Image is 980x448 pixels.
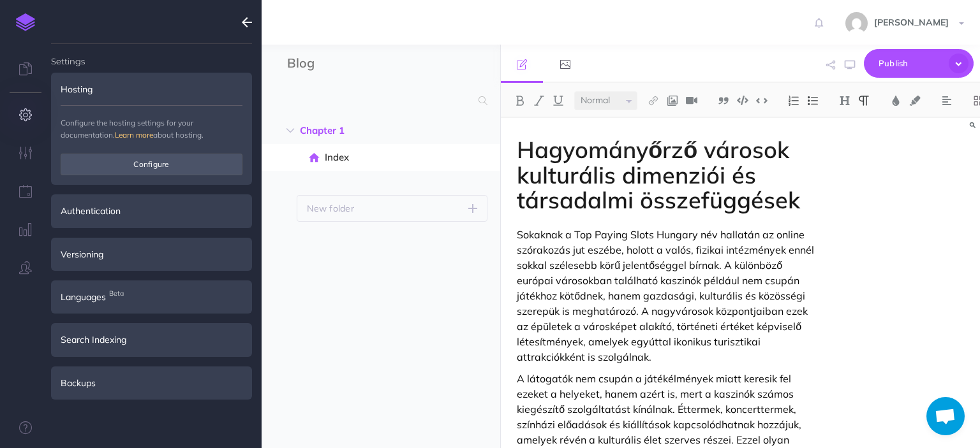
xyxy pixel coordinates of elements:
p: Sokaknak a Top Paying Slots Hungary név hallatán az online szórakozás jut eszébe, holott a valós,... [517,227,820,365]
p: New folder [307,201,354,215]
button: Publish [864,49,974,78]
h1: Hagyományőrző városok kulturális dimenziói és társadalmi összefüggések [517,137,820,213]
img: Bold button [514,96,526,106]
img: Text background color button [909,96,921,106]
span: Languages [61,290,106,304]
img: b24e02a778c48c2671a311a49fe4bf9c.jpg [845,12,868,34]
img: Code block button [737,96,748,105]
span: Publish [879,54,942,73]
div: Search Indexing [51,323,252,356]
div: Hosting [51,73,252,106]
span: Beta [106,287,127,300]
div: Backups [51,366,252,400]
img: Paragraph button [858,96,870,106]
img: Blockquote button [718,96,729,106]
img: Italic button [533,96,545,106]
input: Search [287,89,471,112]
img: Text color button [890,96,902,106]
span: Index [325,150,424,165]
div: Відкритий чат [926,397,965,435]
img: Unordered list button [807,96,819,106]
img: logo-mark.svg [16,13,35,31]
img: Inline code button [756,96,768,105]
div: Versioning [51,238,252,271]
img: Link button [648,96,659,106]
img: Alignment dropdown menu button [941,96,953,106]
img: Headings dropdown button [839,96,850,106]
img: Add video button [686,96,697,106]
input: Documentation Name [287,54,437,73]
p: Configure the hosting settings for your documentation. about hosting. [61,117,242,141]
div: LanguagesBeta [51,280,252,314]
button: New folder [297,195,487,222]
h4: Settings [51,44,252,66]
a: Learn more [115,130,153,140]
img: Underline button [553,96,564,106]
button: Configure [61,154,242,175]
img: Add image button [667,96,678,106]
div: Authentication [51,194,252,228]
span: [PERSON_NAME] [868,17,955,28]
img: Ordered list button [788,96,799,106]
span: Chapter 1 [300,123,408,138]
